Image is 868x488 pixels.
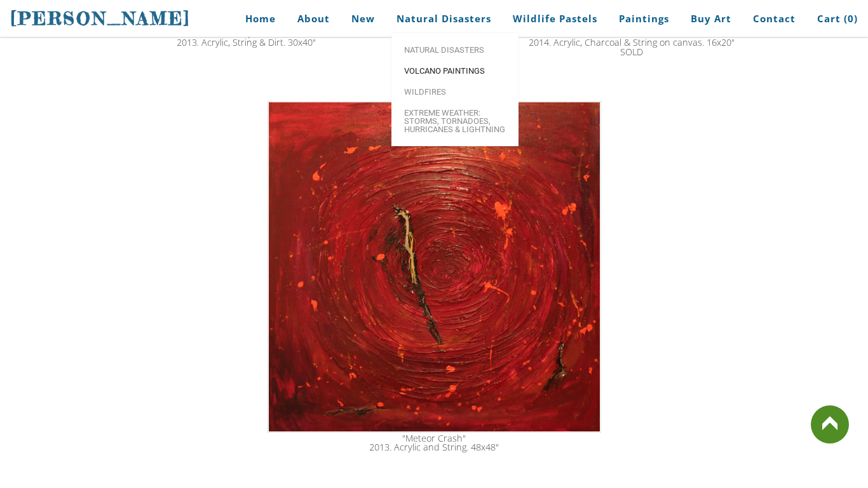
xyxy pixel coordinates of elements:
span: Extreme Weather: Storms, Tornadoes, Hurricanes & Lightning [404,109,506,133]
a: [PERSON_NAME] [10,6,191,30]
div: "Volcanic Eruption" 2012. Acrylic & String. 24x36" [390,29,504,56]
div: "Wild Fire" 2014. Acrylic, Charcoal & String on canvas. 16x20" SOLD [526,29,738,57]
span: [PERSON_NAME] [10,8,191,29]
a: New [342,4,384,33]
img: meteor crash painting [268,101,601,433]
span: 0 [848,12,854,25]
span: Volcano paintings [404,67,506,75]
a: About [288,4,339,33]
a: Home [226,4,285,33]
a: Buy Art [681,4,741,33]
a: Natural Disasters [391,39,519,60]
span: Wildfires [404,88,506,96]
a: Contact [743,4,805,33]
a: Wildlife Pastels [503,4,607,33]
a: Extreme Weather: Storms, Tornadoes, Hurricanes & Lightning [391,102,519,140]
a: Cart (0) [808,4,858,33]
a: Natural Disasters [387,4,501,33]
div: "Meteor Crash" 2013. Acrylic and String. 48x48" [130,434,738,452]
a: Volcano paintings [391,60,519,81]
span: Natural Disasters [404,46,506,54]
a: Paintings [609,4,679,33]
a: Wildfires [391,81,519,102]
div: "Earthquake" 2013. Acrylic, String & Dirt. 30x40" [130,29,362,47]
